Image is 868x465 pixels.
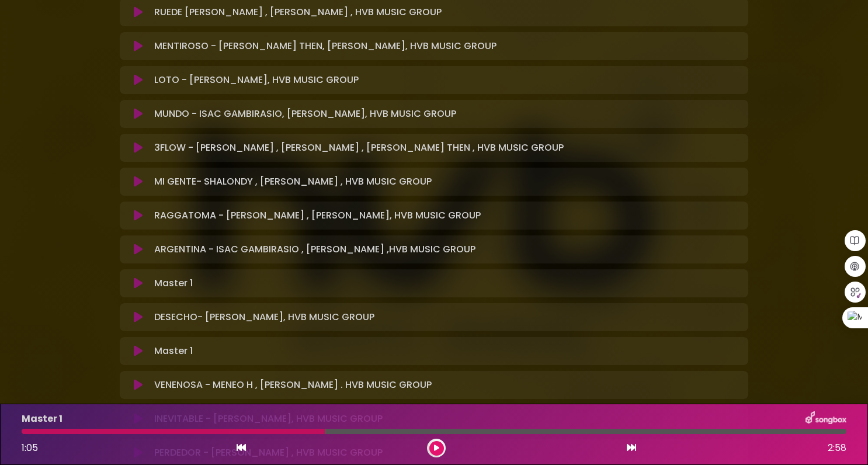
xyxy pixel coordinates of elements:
[154,242,475,256] p: ARGENTINA - ISAC GAMBIRASIO , [PERSON_NAME] ,HVB MUSIC GROUP
[154,310,374,324] p: DESECHO- [PERSON_NAME], HVB MUSIC GROUP
[154,344,193,358] p: Master 1
[154,141,564,155] p: 3FLOW - [PERSON_NAME] , [PERSON_NAME] , [PERSON_NAME] THEN , HVB MUSIC GROUP
[154,73,359,87] p: LOTO - [PERSON_NAME], HVB MUSIC GROUP
[154,209,481,223] p: RAGGATOMA - [PERSON_NAME] , [PERSON_NAME], HVB MUSIC GROUP
[154,276,193,290] p: Master 1
[154,39,497,53] p: MENTIROSO - [PERSON_NAME] THEN, [PERSON_NAME], HVB MUSIC GROUP
[154,175,432,189] p: MI GENTE- SHALONDY , [PERSON_NAME] , HVB MUSIC GROUP
[22,441,38,454] span: 1:05
[805,411,846,426] img: songbox-logo-white.png
[22,412,63,426] p: Master 1
[154,107,456,121] p: MUNDO - ISAC GAMBIRASIO, [PERSON_NAME], HVB MUSIC GROUP
[828,441,846,455] span: 2:58
[154,5,442,19] p: RUEDE [PERSON_NAME] , [PERSON_NAME] , HVB MUSIC GROUP
[154,378,432,392] p: VENENOSA - MENEO H , [PERSON_NAME] . HVB MUSIC GROUP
